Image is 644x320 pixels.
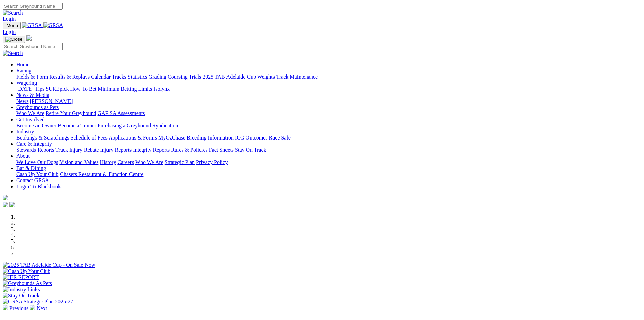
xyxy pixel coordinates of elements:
[16,68,31,73] a: Racing
[165,159,195,165] a: Strategic Plan
[16,135,69,141] a: Bookings & Scratchings
[3,202,8,207] img: facebook.svg
[3,3,63,10] input: Search
[49,74,90,80] a: Results & Replays
[43,22,63,28] img: GRSA
[9,202,15,207] img: twitter.svg
[16,147,641,153] div: Care & Integrity
[91,74,111,80] a: Calendar
[70,86,97,92] a: How To Bet
[117,159,134,165] a: Careers
[16,80,37,86] a: Wagering
[16,123,56,128] a: Become an Owner
[189,74,201,80] a: Trials
[16,110,641,116] div: Greyhounds as Pets
[59,159,98,165] a: Vision and Values
[70,135,107,141] a: Schedule of Fees
[16,74,641,80] div: Racing
[135,159,163,165] a: Who We Are
[257,74,275,80] a: Weights
[202,74,256,80] a: 2025 TAB Adelaide Cup
[3,36,25,43] button: Toggle navigation
[98,86,152,92] a: Minimum Betting Limits
[16,159,58,165] a: We Love Our Dogs
[16,104,59,110] a: Greyhounds as Pets
[26,35,32,41] img: logo-grsa-white.png
[100,159,116,165] a: History
[37,305,47,311] span: Next
[16,110,44,116] a: Who We Are
[16,159,641,165] div: About
[16,153,30,159] a: About
[60,171,143,177] a: Chasers Restaurant & Function Centre
[30,98,73,104] a: [PERSON_NAME]
[46,86,69,92] a: SUREpick
[16,141,52,147] a: Care & Integrity
[171,147,208,153] a: Rules & Policies
[16,98,641,104] div: News & Media
[3,262,95,268] img: 2025 TAB Adelaide Cup - On Sale Now
[98,110,145,116] a: GAP SA Assessments
[3,268,50,274] img: Cash Up Your Club
[133,147,170,153] a: Integrity Reports
[235,135,267,141] a: ICG Outcomes
[187,135,234,141] a: Breeding Information
[3,29,16,35] a: Login
[152,123,178,128] a: Syndication
[16,147,54,153] a: Stewards Reports
[16,135,641,141] div: Industry
[7,23,18,28] span: Menu
[16,86,641,92] div: Wagering
[16,116,45,122] a: Get Involved
[3,50,23,56] img: Search
[16,92,49,98] a: News & Media
[3,195,8,200] img: logo-grsa-white.png
[3,10,23,16] img: Search
[158,135,185,141] a: MyOzChase
[16,86,44,92] a: [DATE] Tips
[16,165,46,171] a: Bar & Dining
[58,123,96,128] a: Become a Trainer
[3,274,39,280] img: IER REPORT
[3,293,39,299] img: Stay On Track
[16,171,641,177] div: Bar & Dining
[109,135,157,141] a: Applications & Forms
[3,299,73,305] img: GRSA Strategic Plan 2025-27
[16,74,48,80] a: Fields & Form
[149,74,166,80] a: Grading
[98,123,151,128] a: Purchasing a Greyhound
[22,22,42,28] img: GRSA
[100,147,132,153] a: Injury Reports
[9,305,28,311] span: Previous
[128,74,147,80] a: Statistics
[30,305,47,311] a: Next
[276,74,318,80] a: Track Maintenance
[16,129,34,134] a: Industry
[3,43,63,50] input: Search
[3,305,30,311] a: Previous
[16,184,61,189] a: Login To Blackbook
[3,286,40,293] img: Industry Links
[235,147,266,153] a: Stay On Track
[269,135,290,141] a: Race Safe
[16,98,28,104] a: News
[168,74,188,80] a: Coursing
[16,171,58,177] a: Cash Up Your Club
[3,305,8,310] img: chevron-left-pager-white.svg
[196,159,228,165] a: Privacy Policy
[16,177,49,183] a: Contact GRSA
[112,74,126,80] a: Tracks
[16,123,641,129] div: Get Involved
[153,86,170,92] a: Isolynx
[3,16,16,22] a: Login
[46,110,96,116] a: Retire Your Greyhound
[209,147,234,153] a: Fact Sheets
[55,147,99,153] a: Track Injury Rebate
[5,37,22,42] img: Close
[16,62,29,67] a: Home
[30,305,35,310] img: chevron-right-pager-white.svg
[3,280,52,286] img: Greyhounds As Pets
[3,22,21,29] button: Toggle navigation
